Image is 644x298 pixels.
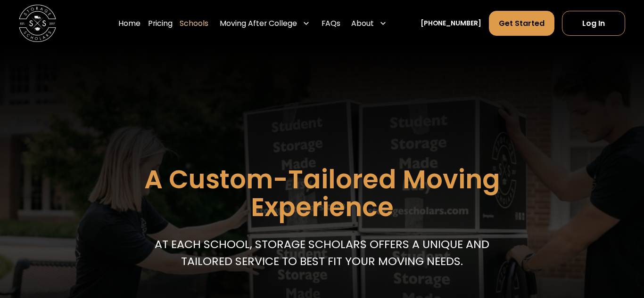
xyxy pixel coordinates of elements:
a: [PHONE_NUMBER] [421,18,481,28]
div: Moving After College [220,18,297,29]
a: FAQs [322,10,340,36]
a: Pricing [148,10,173,36]
div: Moving After College [216,10,314,36]
a: home [19,5,56,42]
div: About [351,18,374,29]
p: At each school, storage scholars offers a unique and tailored service to best fit your Moving needs. [152,236,493,269]
a: Get Started [489,11,554,36]
a: Home [118,10,140,36]
img: Storage Scholars main logo [19,5,56,42]
a: Schools [180,10,208,36]
h1: A Custom-Tailored Moving Experience [98,166,546,222]
div: About [347,10,391,36]
a: Log In [562,11,626,36]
